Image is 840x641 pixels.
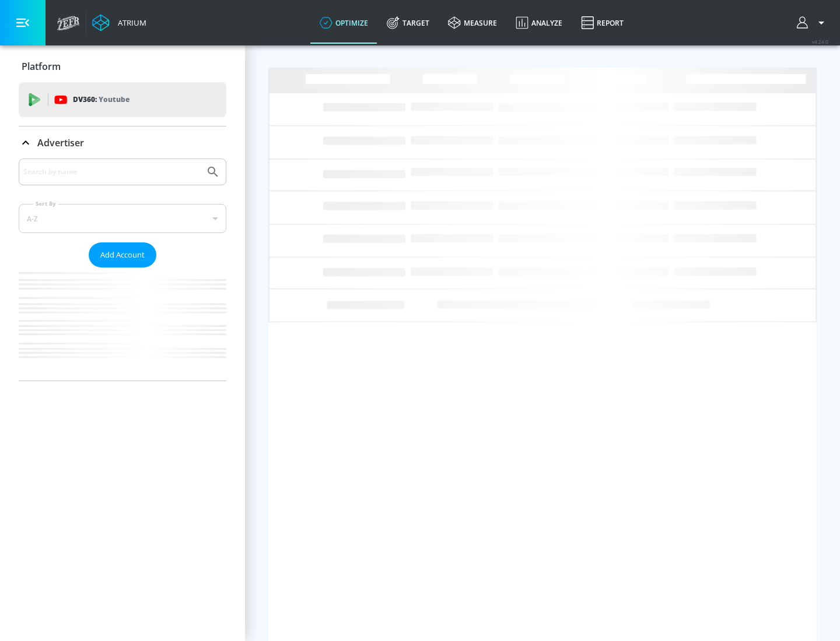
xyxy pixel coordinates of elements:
[99,93,129,105] p: Youtube
[439,2,506,44] a: measure
[812,38,828,45] span: v 4.24.0
[23,164,200,179] input: Search by name
[37,136,84,149] p: Advertiser
[73,93,129,106] p: DV360:
[19,82,226,117] div: DV360: Youtube
[506,2,572,44] a: Analyze
[572,2,633,44] a: Report
[377,2,439,44] a: Target
[19,126,226,159] div: Advertiser
[19,159,226,381] div: Advertiser
[310,2,377,44] a: optimize
[19,267,226,381] nav: list of Advertiser
[100,248,145,262] span: Add Account
[89,242,156,267] button: Add Account
[33,200,58,207] label: Sort By
[113,17,146,28] div: Atrium
[92,14,146,31] a: Atrium
[19,50,226,83] div: Platform
[19,204,226,233] div: A-Z
[22,60,61,73] p: Platform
